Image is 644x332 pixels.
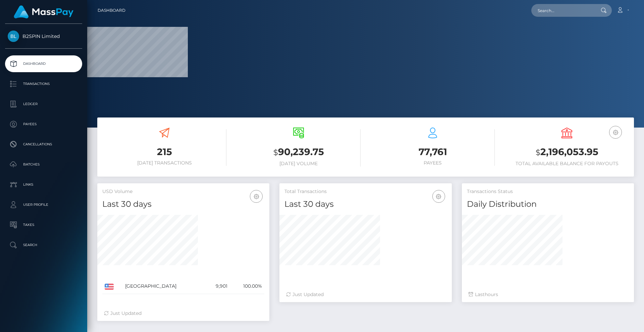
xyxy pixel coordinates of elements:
small: $ [536,148,540,157]
h4: Last 30 days [284,198,446,210]
input: Search... [531,4,594,17]
p: User Profile [8,200,79,210]
h3: 90,239.75 [236,145,361,159]
p: Links [8,180,79,190]
p: Search [8,240,79,250]
h5: Transactions Status [467,188,629,195]
h6: [DATE] Volume [236,161,361,167]
a: Search [5,237,82,253]
h6: Total Available Balance for Payouts [505,161,629,167]
p: Ledger [8,99,79,109]
a: User Profile [5,196,82,213]
h4: Daily Distribution [467,198,629,210]
a: Cancellations [5,136,82,153]
td: [GEOGRAPHIC_DATA] [123,279,206,294]
a: Dashboard [98,3,125,17]
p: Dashboard [8,59,79,69]
td: 100.00% [230,279,264,294]
a: Dashboard [5,55,82,72]
h3: 77,761 [371,145,495,158]
h6: [DATE] Transactions [102,160,226,166]
p: Payees [8,119,79,129]
p: Transactions [8,79,79,89]
a: Links [5,176,82,193]
a: Ledger [5,96,82,112]
h5: USD Volume [102,188,264,195]
img: US.png [105,284,114,290]
a: Payees [5,116,82,133]
span: B2SPIN Limited [5,33,82,39]
p: Cancellations [8,139,79,149]
img: MassPay Logo [14,5,73,18]
h6: Payees [371,160,495,166]
a: Batches [5,156,82,173]
div: Just Updated [286,291,445,298]
img: B2SPIN Limited [8,31,19,42]
td: 9,901 [205,279,229,294]
div: Last hours [469,291,627,298]
h3: 2,196,053.95 [505,145,629,159]
small: $ [273,148,278,157]
a: Transactions [5,76,82,92]
h5: Total Transactions [284,188,446,195]
a: Taxes [5,217,82,233]
h3: 215 [102,145,226,158]
p: Batches [8,159,79,170]
div: Just Updated [104,310,263,317]
h4: Last 30 days [102,198,264,210]
p: Taxes [8,220,79,230]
